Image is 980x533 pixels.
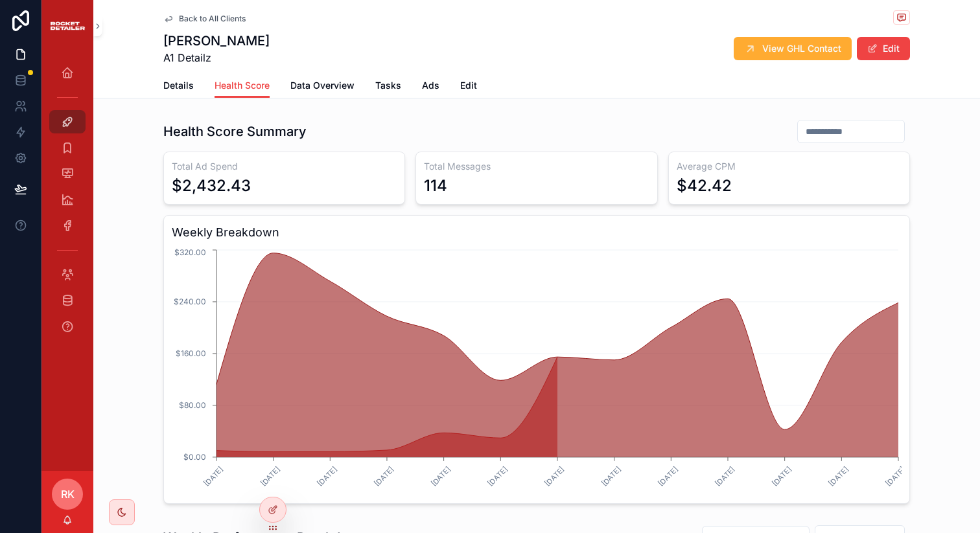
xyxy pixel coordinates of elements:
button: View GHL Contact [734,37,852,60]
tspan: $320.00 [174,247,206,257]
h3: Total Messages [424,160,649,173]
div: $42.42 [677,176,732,196]
text: [DATE] [713,464,736,488]
text: [DATE] [202,464,225,488]
h3: Total Ad Spend [172,160,397,173]
div: 114 [424,176,447,196]
span: Ads [422,79,439,92]
text: [DATE] [372,464,395,488]
div: $2,432.43 [172,176,251,196]
a: Tasks [375,74,401,100]
text: [DATE] [259,464,282,488]
text: [DATE] [883,464,907,488]
button: Edit [857,37,910,60]
h3: Average CPM [677,160,902,173]
div: scrollable content [41,52,93,355]
tspan: $160.00 [176,348,206,358]
tspan: $80.00 [179,400,206,410]
text: [DATE] [316,464,339,488]
span: Edit [460,79,477,92]
span: A1 Detailz [163,50,270,65]
text: [DATE] [486,464,509,488]
text: [DATE] [827,464,850,488]
a: Health Score [215,74,270,98]
text: [DATE] [542,464,566,488]
h3: Weekly Breakdown [172,223,902,242]
span: Data Overview [290,79,355,92]
a: Data Overview [290,74,355,100]
span: View GHL Contact [762,42,841,55]
tspan: $240.00 [174,297,206,306]
text: [DATE] [657,464,680,488]
a: Back to All Clients [163,14,246,24]
text: [DATE] [770,464,793,488]
a: Ads [422,74,439,100]
span: Details [163,79,194,92]
h1: [PERSON_NAME] [163,32,270,50]
span: Back to All Clients [179,14,246,24]
img: App logo [49,18,86,34]
div: chart [172,247,902,495]
span: RK [61,486,75,502]
text: [DATE] [429,464,452,488]
a: Edit [460,74,477,100]
span: Tasks [375,79,401,92]
span: Health Score [215,79,270,92]
a: Details [163,74,194,100]
h1: Health Score Summary [163,122,307,141]
text: [DATE] [600,464,623,488]
tspan: $0.00 [183,452,206,462]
